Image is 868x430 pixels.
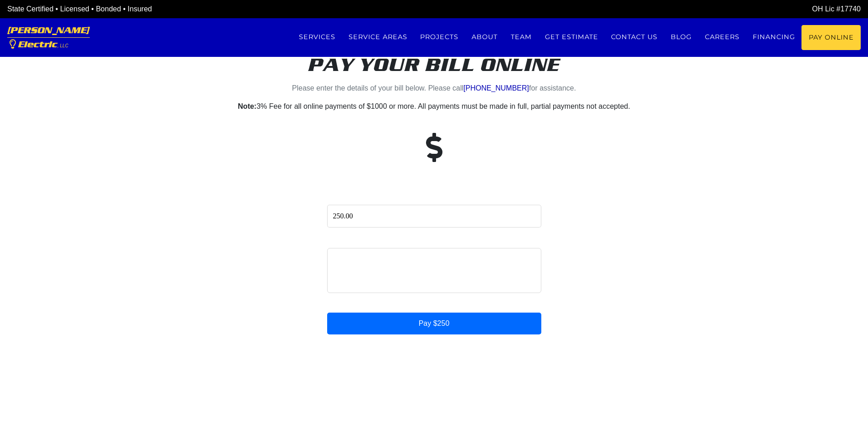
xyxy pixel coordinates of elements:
p: 3% Fee for all online payments of $1000 or more. All payments must be made in full, partial payme... [181,101,687,112]
a: Service Areas [342,25,414,49]
a: Team [504,25,539,49]
a: [PHONE_NUMBER] [463,84,529,92]
h2: Pay your bill online [181,54,687,76]
span: , LLC [57,43,68,48]
button: Pay $250 [327,313,541,334]
div: State Certified • Licensed • Bonded • Insured [7,4,434,15]
a: About [465,25,504,49]
a: Careers [699,25,746,49]
iframe: Secure Credit Card Form [328,248,541,293]
a: Services [292,25,342,49]
a: Contact us [605,25,664,49]
a: Financing [746,25,801,49]
input: Amount [327,205,541,228]
a: Pay Online [801,25,861,50]
a: [PERSON_NAME] Electric, LLC [7,18,90,57]
a: Get estimate [538,25,605,49]
strong: Note: [238,102,257,110]
a: Blog [664,25,699,49]
a: Projects [414,25,465,49]
div: OH Lic #17740 [434,4,861,15]
p: Please enter the details of your bill below. Please call for assistance. [181,83,687,94]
